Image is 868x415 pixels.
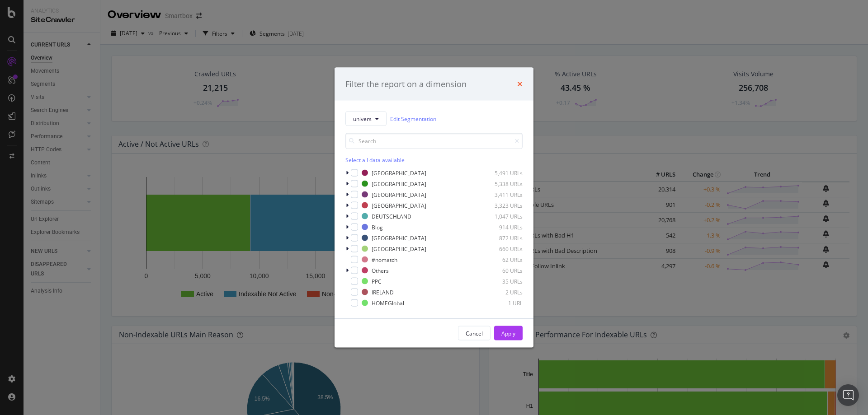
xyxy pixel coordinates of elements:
[478,169,523,177] div: 5,491 URLs
[478,191,523,198] div: 3,411 URLs
[372,245,426,252] div: [GEOGRAPHIC_DATA]
[345,156,523,164] div: Select all data available
[372,180,426,187] div: [GEOGRAPHIC_DATA]
[478,277,523,285] div: 35 URLs
[372,201,426,209] div: [GEOGRAPHIC_DATA]
[458,326,491,340] button: Cancel
[478,212,523,220] div: 1,047 URLs
[390,114,436,123] a: Edit Segmentation
[345,112,387,126] button: univers
[372,234,426,242] div: [GEOGRAPHIC_DATA]
[478,266,523,274] div: 60 URLs
[478,245,523,252] div: 660 URLs
[478,180,523,187] div: 5,338 URLs
[372,223,383,231] div: Blog
[372,299,404,307] div: HOMEGlobal
[837,384,859,406] div: Open Intercom Messenger
[478,288,523,296] div: 2 URLs
[372,256,397,263] div: #nomatch
[372,266,389,274] div: Others
[345,78,467,90] div: Filter the report on a dimension
[353,115,372,122] span: univers
[478,201,523,209] div: 3,323 URLs
[372,277,382,285] div: PPC
[478,234,523,242] div: 872 URLs
[517,78,523,90] div: times
[335,67,533,348] div: modal
[466,329,483,337] div: Cancel
[501,329,515,337] div: Apply
[478,256,523,263] div: 62 URLs
[372,212,411,220] div: DEUTSCHLAND
[478,223,523,231] div: 914 URLs
[372,288,394,296] div: IRELAND
[372,191,426,198] div: [GEOGRAPHIC_DATA]
[494,326,523,340] button: Apply
[372,169,426,177] div: [GEOGRAPHIC_DATA]
[345,133,523,149] input: Search
[478,299,523,307] div: 1 URL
